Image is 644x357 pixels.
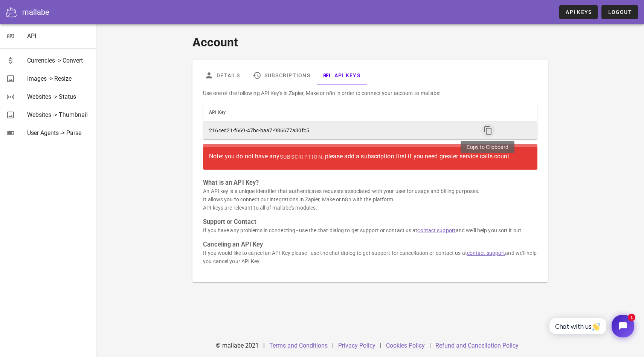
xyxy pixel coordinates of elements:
span: API Key [209,110,226,115]
h3: What is an API Key? [203,179,537,187]
div: | [380,337,382,355]
span: subscription [279,154,322,160]
h3: Canceling an API Key [203,241,537,249]
iframe: Tidio Chat [541,308,641,344]
a: Privacy Policy [338,342,375,349]
div: Websites -> Thumbnail [27,111,90,118]
div: Currencies -> Convert [27,57,90,64]
a: API Keys [559,5,598,19]
div: User Agents -> Parse [27,129,90,136]
a: API Keys [316,66,366,84]
a: Subscriptions [246,66,316,84]
a: Cookies Policy [386,342,425,349]
a: contact support [417,227,456,233]
a: Refund and Cancellation Policy [435,342,519,349]
p: If you would like to cancel an API Key please - use the chat dialog to get support for cancellati... [203,249,537,265]
div: Note: you do not have any , please add a subscription first if you need greater service calls count. [209,150,531,164]
a: Details [198,66,246,84]
p: If you have any problems in connecting - use the chat dialog to get support or contact us at and ... [203,226,537,234]
div: | [429,337,431,355]
div: mallabe [22,6,49,18]
th: API Key: Not sorted. Activate to sort ascending. [203,103,475,121]
a: Terms and Conditions [269,342,328,349]
div: | [332,337,334,355]
a: contact support [467,250,505,256]
p: An API key is a unique identifier that authenticates requests associated with your user for usage... [203,187,537,212]
button: Logout [601,5,638,19]
div: Images -> Resize [27,75,90,82]
div: | [263,337,265,355]
p: Use one of the following API Key's in Zapier, Make or n8n in order to connect your account to mal... [203,89,537,97]
div: © mallabe 2021 [211,337,263,355]
h3: Support or Contact [203,218,537,226]
span: Logout [607,9,632,15]
h1: Account [192,33,548,51]
td: 216ced21-f669-47bc-baa7-936677a30fc5 [203,121,475,139]
div: Websites -> Status [27,93,90,100]
a: subscription [279,150,322,164]
div: API [27,32,90,40]
span: API Keys [565,9,592,15]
